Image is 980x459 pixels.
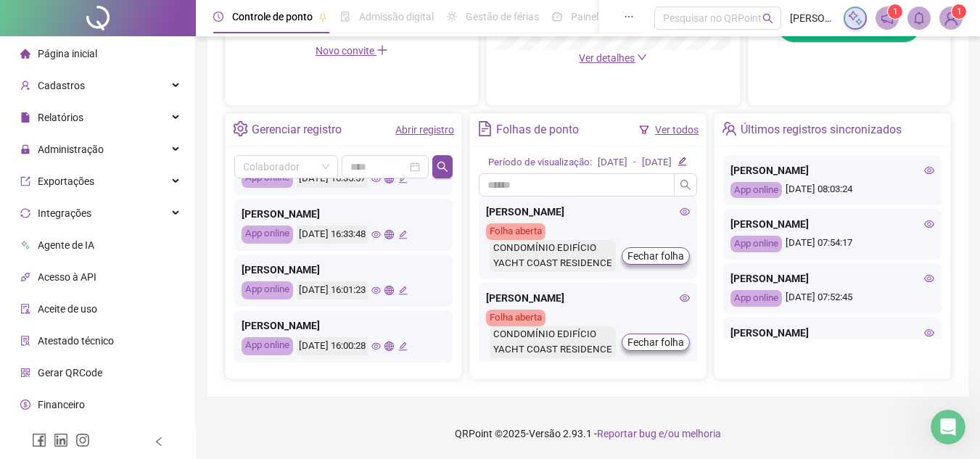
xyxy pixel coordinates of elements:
span: Gerar QRCode [38,367,102,379]
div: Período de visualização: [488,155,592,170]
span: audit [20,303,30,313]
span: [PERSON_NAME] [790,10,835,26]
span: file-done [340,12,350,22]
div: [PERSON_NAME] [730,270,934,286]
span: eye [680,293,690,303]
div: [PERSON_NAME] [242,318,445,334]
div: [PERSON_NAME] [730,216,934,232]
span: team [722,121,737,136]
button: Fechar folha [622,334,690,351]
span: global [384,174,394,183]
span: eye [924,219,934,229]
div: App online [730,182,782,199]
span: edit [398,286,408,295]
span: ellipsis [624,12,634,22]
div: [PERSON_NAME] [730,162,934,178]
span: export [20,175,30,186]
div: App online [730,236,782,252]
span: eye [371,286,381,295]
span: left [154,437,164,447]
span: Agente de IA [38,239,94,251]
span: file-text [477,121,493,136]
span: Cadastros [38,80,85,91]
a: Abrir registro [395,124,454,136]
span: dashboard [552,12,562,22]
span: global [384,286,394,295]
span: search [680,179,691,191]
div: [PERSON_NAME] [242,206,445,222]
span: global [384,342,394,351]
span: Controle de ponto [232,11,313,22]
div: CONDOMÍNIO EDIFÍCIO YACHT COAST RESIDENCE [490,326,616,358]
div: App online [242,170,293,188]
div: - [633,155,636,170]
a: Ver todos [655,124,699,136]
div: [DATE] 08:03:24 [730,182,934,199]
span: Exportações [38,175,94,187]
span: home [20,48,30,58]
span: Versão [529,428,561,439]
span: pushpin [318,13,327,22]
div: [PERSON_NAME] [486,204,690,220]
div: Folha aberta [486,310,545,326]
span: 1 [957,7,962,17]
span: eye [371,342,381,351]
span: user-add [20,80,30,90]
span: setting [233,121,248,136]
span: search [762,13,773,24]
img: 62370 [940,7,962,29]
div: [DATE] [642,155,672,170]
span: Financeiro [38,399,85,410]
iframe: Intercom live chat [931,410,965,444]
span: qrcode [20,367,30,377]
span: filter [639,125,649,135]
div: Últimos registros sincronizados [741,117,902,142]
span: eye [371,230,381,239]
span: instagram [75,433,90,447]
span: linkedin [54,433,68,447]
div: App online [242,281,293,299]
span: Página inicial [38,48,97,59]
div: App online [242,226,293,244]
span: Acesso à API [38,271,96,283]
div: Folha aberta [486,223,545,240]
span: solution [20,335,30,345]
span: plus [376,44,388,56]
span: global [384,230,394,239]
span: facebook [32,433,46,447]
span: Relatórios [38,112,83,123]
span: Novo convite [316,45,388,57]
span: 1 [893,7,898,17]
span: api [20,271,30,281]
div: App online [242,337,293,355]
a: Ver detalhes down [579,52,647,64]
span: Ver detalhes [579,52,635,64]
div: Folhas de ponto [496,117,579,142]
span: Painel do DP [571,11,627,22]
span: Reportar bug e/ou melhoria [597,428,721,439]
span: Fechar folha [627,248,684,264]
sup: Atualize o seu contato no menu Meus Dados [952,4,966,19]
span: eye [924,273,934,284]
span: edit [678,157,687,166]
span: lock [20,144,30,154]
span: bell [913,12,926,25]
footer: QRPoint © 2025 - 2.93.1 - [196,408,980,459]
span: down [637,52,647,62]
span: eye [371,174,381,183]
div: [DATE] 16:33:48 [297,226,368,244]
span: edit [398,174,408,183]
div: [PERSON_NAME] [730,325,934,341]
span: eye [924,165,934,175]
div: [DATE] 07:52:45 [730,290,934,307]
span: Fechar folha [627,334,684,350]
div: Gerenciar registro [252,117,342,142]
div: [DATE] 16:01:23 [297,281,368,299]
div: [DATE] 16:35:57 [297,170,368,188]
div: [DATE] 16:00:28 [297,337,368,355]
span: edit [398,342,408,351]
span: Integrações [38,207,91,219]
span: notification [881,12,894,25]
span: Gestão de férias [466,11,539,22]
span: Atestado técnico [38,335,114,347]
